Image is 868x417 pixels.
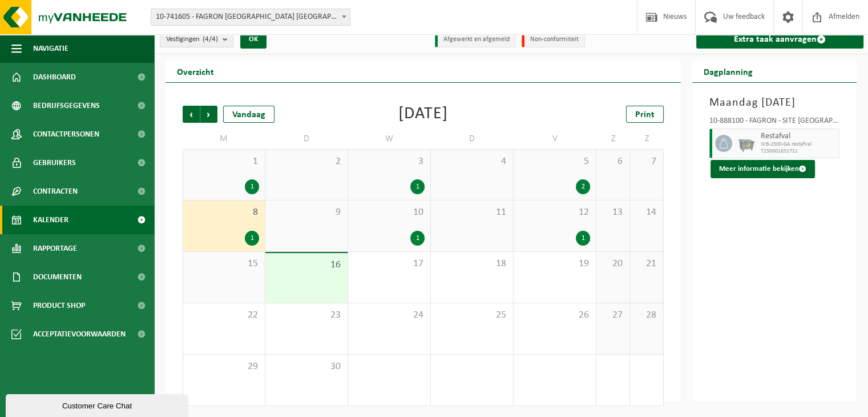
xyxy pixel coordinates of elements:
span: Rapportage [33,234,77,263]
button: Meer informatie bekijken [710,160,815,178]
span: Vorige [183,106,200,123]
span: T250001851721 [761,148,836,155]
a: Print [626,106,664,123]
span: 25 [437,309,507,322]
span: Gebruikers [33,149,76,177]
li: Afgewerkt en afgemeld [435,32,516,47]
span: 7 [636,155,657,168]
span: 23 [271,309,342,322]
h2: Overzicht [165,60,225,82]
span: Product Shop [33,291,85,320]
td: W [348,129,431,149]
span: 14 [636,206,657,219]
img: WB-2500-GAL-GY-04 [738,135,755,152]
button: OK [240,30,267,49]
span: 28 [636,309,657,322]
span: 9 [271,206,342,219]
span: Documenten [33,263,82,291]
span: 6 [602,155,624,168]
span: Print [635,110,655,119]
button: Vestigingen(4/4) [160,30,233,47]
span: Kalender [33,206,68,234]
span: 21 [636,258,657,270]
span: 3 [354,155,425,168]
div: [DATE] [398,106,448,123]
span: 20 [602,258,624,270]
h3: Maandag [DATE] [709,94,839,111]
span: Navigatie [33,34,68,63]
span: Contactpersonen [33,120,99,149]
div: 1 [576,231,590,246]
td: V [514,129,596,149]
span: 12 [519,206,590,219]
li: Non-conformiteit [522,32,585,47]
iframe: chat widget [6,392,191,417]
span: 8 [189,206,259,219]
td: M [183,129,265,149]
span: Vestigingen [166,31,218,48]
span: 17 [354,258,425,270]
div: 1 [245,231,259,246]
h2: Dagplanning [692,60,764,82]
span: 5 [519,155,590,168]
td: Z [596,129,630,149]
div: Vandaag [223,106,274,123]
span: 15 [189,258,259,270]
span: Bedrijfsgegevens [33,91,100,120]
span: 30 [271,360,342,373]
span: 26 [519,309,590,322]
td: D [431,129,514,149]
span: 10 [354,206,425,219]
span: 13 [602,206,624,219]
span: 1 [189,155,259,168]
span: 4 [437,155,507,168]
td: Z [630,129,664,149]
span: Dashboard [33,63,76,91]
span: Contracten [33,177,78,206]
a: Extra taak aanvragen [696,30,863,49]
span: Volgende [200,106,217,123]
span: 10-741605 - FAGRON BELGIUM NV - NAZARETH [151,9,350,25]
div: 1 [410,179,425,194]
span: 16 [271,259,342,271]
span: 19 [519,258,590,270]
count: (4/4) [203,35,218,43]
span: WB-2500-GA restafval [761,141,836,148]
span: 29 [189,360,259,373]
span: Acceptatievoorwaarden [33,320,126,348]
span: 11 [437,206,507,219]
span: 10-741605 - FAGRON BELGIUM NV - NAZARETH [151,9,350,26]
span: 24 [354,309,425,322]
span: 18 [437,258,507,270]
span: 27 [602,309,624,322]
div: 2 [576,179,590,194]
span: 22 [189,309,259,322]
div: 1 [410,231,425,246]
span: Restafval [761,132,836,141]
div: 1 [245,179,259,194]
div: 10-888100 - FAGRON - SITE [GEOGRAPHIC_DATA] - [GEOGRAPHIC_DATA] [709,117,839,129]
span: 2 [271,155,342,168]
td: D [265,129,348,149]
